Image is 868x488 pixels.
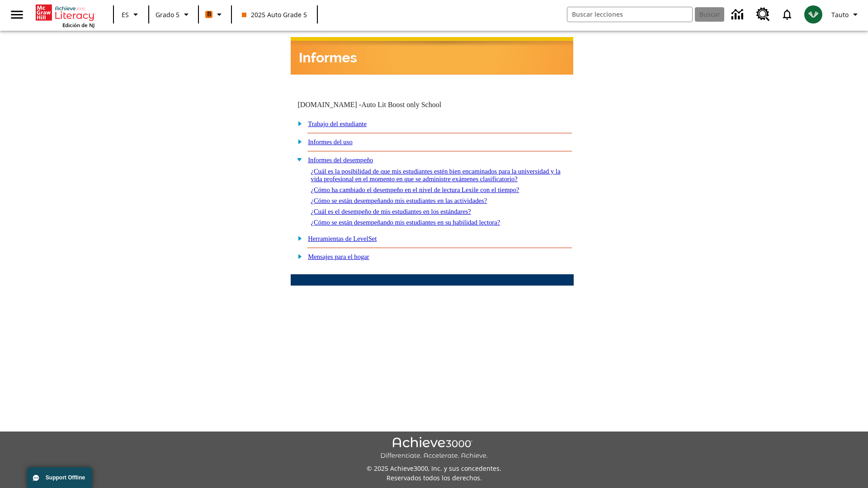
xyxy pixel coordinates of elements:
a: ¿Cuál es el desempeño de mis estudiantes en los estándares? [311,208,471,215]
a: Mensajes para el hogar [308,253,369,260]
span: Grado 5 [156,10,179,19]
input: Buscar campo [567,7,692,22]
span: B [207,9,211,20]
a: Centro de información [726,2,751,27]
button: Grado: Grado 5, Elige un grado [152,6,195,23]
img: Achieve3000 Differentiate Accelerate Achieve [380,437,488,460]
div: Portada [36,3,94,28]
a: ¿Cómo se están desempeñando mis estudiantes en las actividades? [311,197,487,204]
img: header [291,37,573,75]
a: Notificaciones [775,3,799,26]
img: plus.gif [293,252,302,260]
img: minus.gif [293,155,302,164]
a: Herramientas de LevelSet [308,235,377,242]
img: plus.gif [293,234,302,242]
a: Informes del uso [308,138,353,145]
nobr: Auto Lit Boost only School [361,101,441,108]
a: Centro de recursos, Se abrirá en una pestaña nueva. [751,2,775,27]
span: Edición de NJ [62,22,94,28]
span: 2025 Auto Grade 5 [242,10,307,19]
span: ES [122,10,129,19]
img: plus.gif [293,119,302,127]
a: ¿Cómo se están desempeñando mis estudiantes en su habilidad lectora? [311,219,500,226]
button: Escoja un nuevo avatar [799,3,828,26]
span: Tauto [831,10,849,19]
button: Support Offline [27,467,92,488]
button: Perfil/Configuración [828,6,864,23]
a: Trabajo del estudiante [308,120,367,127]
img: avatar image [804,5,822,23]
a: ¿Cómo ha cambiado el desempeño en el nivel de lectura Lexile con el tiempo? [311,186,519,193]
span: Support Offline [46,474,85,481]
button: Boost El color de la clase es anaranjado. Cambiar el color de la clase. [202,6,228,23]
img: plus.gif [293,137,302,145]
a: ¿Cuál es la posibilidad de que mis estudiantes estén bien encaminados para la universidad y la vi... [311,168,560,183]
button: Lenguaje: ES, Selecciona un idioma [117,6,146,23]
td: [DOMAIN_NAME] - [297,101,464,109]
a: Informes del desempeño [308,156,373,164]
button: Abrir el menú lateral [4,1,30,28]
